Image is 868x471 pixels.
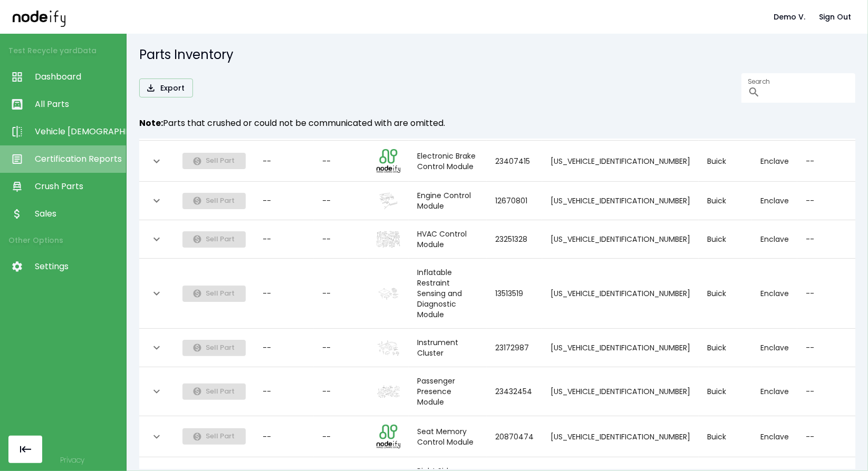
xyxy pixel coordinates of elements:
[487,259,542,329] td: 13513519
[487,141,542,182] td: 23407415
[263,234,305,244] div: --
[409,220,487,259] td: HVAC Control Module
[699,259,752,329] td: Buick
[797,220,859,259] td: --
[263,195,305,206] div: --
[35,180,121,193] span: Crush Parts
[487,182,542,220] td: 12670801
[182,233,246,244] span: Purchase Pedigree Part Certification to sell this part
[699,367,752,416] td: Buick
[542,259,699,329] td: [US_VEHICLE_IDENTIFICATION_NUMBER]
[314,367,368,416] td: --
[35,71,121,83] span: Dashboard
[409,416,487,457] td: Seat Memory Control Module
[815,7,855,27] button: Sign Out
[35,208,121,220] span: Sales
[314,141,368,182] td: --
[797,259,859,329] td: --
[699,141,752,182] td: Buick
[752,220,797,259] td: Enclave
[487,329,542,367] td: 23172987
[752,259,797,329] td: Enclave
[13,7,65,26] img: nodeify
[409,259,487,329] td: Inflatable Restraint Sensing and Diagnostic Module
[797,182,859,220] td: --
[377,383,400,400] img: part image
[263,431,305,442] div: --
[263,342,305,353] div: --
[752,182,797,220] td: Enclave
[487,416,542,457] td: 20870474
[797,141,859,182] td: --
[542,141,699,182] td: [US_VEHICLE_IDENTIFICATION_NUMBER]
[542,416,699,457] td: [US_VEHICLE_IDENTIFICATION_NUMBER]
[542,182,699,220] td: [US_VEHICLE_IDENTIFICATION_NUMBER]
[377,285,400,302] img: part image
[182,386,246,396] span: Purchase Pedigree Part Certification to sell this part
[752,367,797,416] td: Enclave
[139,117,163,129] strong: Note:
[35,153,121,165] span: Certification Reports
[148,339,166,357] button: expand row
[377,231,400,248] img: part image
[377,149,400,173] img: part image
[377,339,400,357] img: part image
[314,416,368,457] td: --
[409,182,487,220] td: Engine Control Module
[699,329,752,367] td: Buick
[769,7,809,27] button: Demo V.
[314,220,368,259] td: --
[182,155,246,165] span: Purchase Pedigree Part Certification to sell this part
[148,230,166,248] button: expand row
[182,342,246,352] span: Purchase Pedigree Part Certification to sell this part
[699,220,752,259] td: Buick
[314,329,368,367] td: --
[542,220,699,259] td: [US_VEHICLE_IDENTIFICATION_NUMBER]
[487,220,542,259] td: 23251328
[139,46,855,63] h5: Parts Inventory
[699,182,752,220] td: Buick
[797,367,859,416] td: --
[314,259,368,329] td: --
[409,367,487,416] td: Passenger Presence Module
[542,329,699,367] td: [US_VEHICLE_IDENTIFICATION_NUMBER]
[263,156,305,166] div: --
[182,431,246,441] span: Purchase Pedigree Part Certification to sell this part
[263,386,305,397] div: --
[263,288,305,299] div: --
[377,425,400,448] img: part image
[148,192,166,210] button: expand row
[752,329,797,367] td: Enclave
[487,367,542,416] td: 23432454
[60,455,84,465] a: Privacy
[542,367,699,416] td: [US_VEHICLE_IDENTIFICATION_NUMBER]
[797,416,859,457] td: --
[148,284,166,302] button: expand row
[182,288,246,298] span: Purchase Pedigree Part Certification to sell this part
[699,416,752,457] td: Buick
[35,260,121,273] span: Settings
[752,141,797,182] td: Enclave
[148,152,166,170] button: expand row
[148,382,166,400] button: expand row
[35,98,121,111] span: All Parts
[797,329,859,367] td: --
[752,416,797,457] td: Enclave
[314,182,368,220] td: --
[35,125,121,138] span: Vehicle [DEMOGRAPHIC_DATA]
[148,428,166,446] button: expand row
[377,192,400,210] img: part image
[409,329,487,367] td: Instrument Cluster
[139,116,855,131] h6: Parts that crushed or could not be communicated with are omitted.
[409,141,487,182] td: Electronic Brake Control Module
[748,77,770,86] label: Search
[139,78,193,98] button: Export
[182,195,246,205] span: Purchase Pedigree Part Certification to sell this part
